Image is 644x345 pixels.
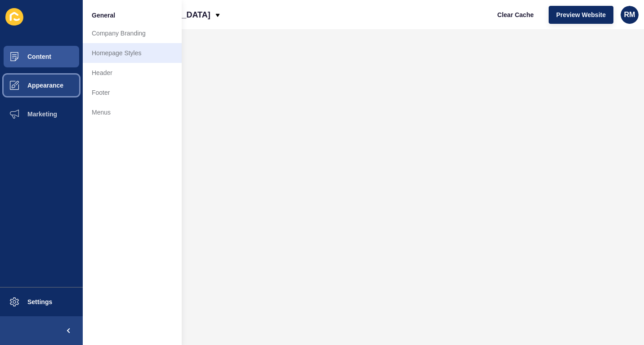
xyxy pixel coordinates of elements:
[549,6,613,24] button: Preview Website
[624,10,635,19] span: RM
[83,83,182,102] a: Footer
[83,23,182,43] a: Company Branding
[497,10,534,19] span: Clear Cache
[92,11,115,20] span: General
[490,6,541,24] button: Clear Cache
[83,102,182,122] a: Menus
[83,43,182,63] a: Homepage Styles
[83,63,182,83] a: Header
[556,10,606,19] span: Preview Website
